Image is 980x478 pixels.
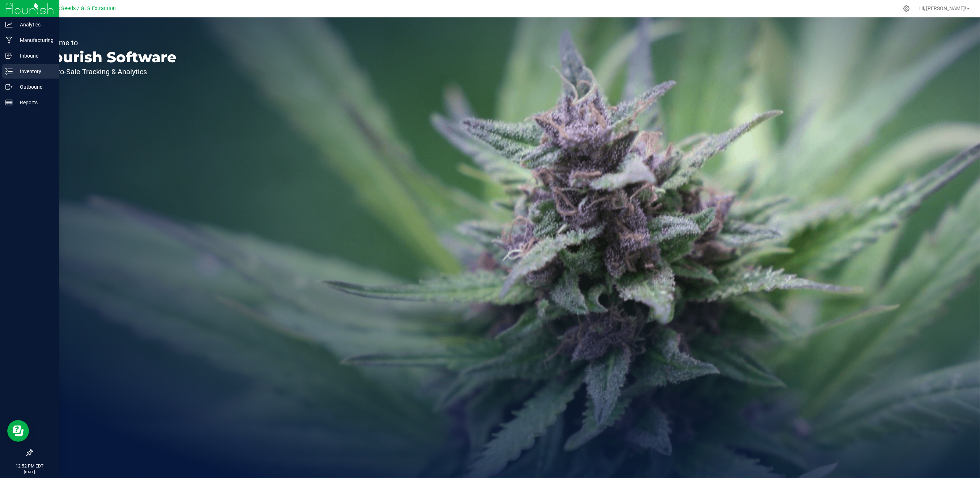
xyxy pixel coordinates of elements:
[39,68,177,75] p: Seed-to-Sale Tracking & Analytics
[7,420,29,442] iframe: Resource center
[919,5,966,11] span: Hi, [PERSON_NAME]!
[3,463,56,469] p: 12:52 PM EDT
[32,5,116,12] span: Great Lakes Seeds / GLS Extraction
[3,469,56,475] p: [DATE]
[5,52,13,59] inline-svg: Inbound
[5,99,13,106] inline-svg: Reports
[13,36,56,45] p: Manufacturing
[5,68,13,75] inline-svg: Inventory
[5,37,13,44] inline-svg: Manufacturing
[13,83,56,91] p: Outbound
[5,21,13,28] inline-svg: Analytics
[39,50,177,64] p: Flourish Software
[13,20,56,29] p: Analytics
[13,67,56,76] p: Inventory
[13,51,56,60] p: Inbound
[902,5,911,12] div: Manage settings
[39,39,177,46] p: Welcome to
[13,98,56,107] p: Reports
[5,83,13,91] inline-svg: Outbound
